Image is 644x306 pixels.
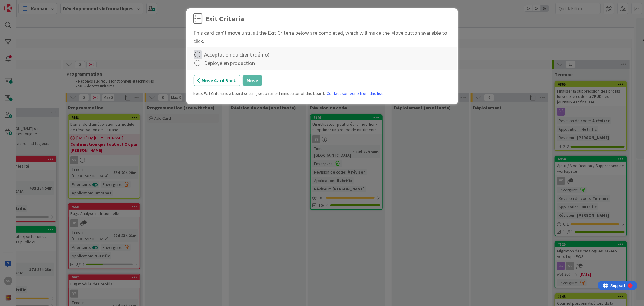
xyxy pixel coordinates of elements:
[194,29,451,45] div: This card can't move until all the Exit Criteria below are completed, which will make the Move bu...
[204,50,270,59] div: Acceptation du client (démo)
[204,59,255,67] div: Déployé en production
[13,1,27,8] span: Support
[327,90,384,97] a: Contact someone from this list.
[194,75,240,86] button: Move Card Back
[243,75,262,86] button: Move
[31,2,33,7] div: 4
[206,13,244,24] div: Exit Criteria
[194,90,451,97] div: Note: Exit Criteria is a board setting set by an administrator of this board.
